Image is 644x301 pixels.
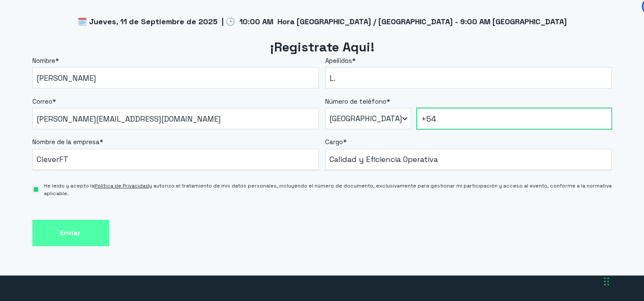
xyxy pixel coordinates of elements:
[77,17,567,26] span: 🗓️ Jueves, 11 de Septiembre de 2025 | 🕒 10:00 AM Hora [GEOGRAPHIC_DATA] / [GEOGRAPHIC_DATA] - 9:0...
[32,57,55,65] span: Nombre
[325,57,352,65] span: Apellidos
[44,182,612,197] span: He leído y acepto la y autorizo el tratamiento de mis datos personales, incluyendo el número de d...
[491,193,644,301] iframe: Chat Widget
[491,193,644,301] div: Widget de chat
[32,220,109,247] input: Enviar
[32,39,612,56] h2: ¡Registrate Aqui!
[604,269,609,294] div: Arrastrar
[325,97,386,105] span: Número de teléfono
[32,138,100,146] span: Nombre de la empresa
[94,182,149,189] a: Política de Privacidad
[32,186,40,193] input: He leído y acepto laPolítica de Privacidady autorizo el tratamiento de mis datos personales, incl...
[325,138,343,146] span: Cargo
[32,97,52,105] span: Correo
